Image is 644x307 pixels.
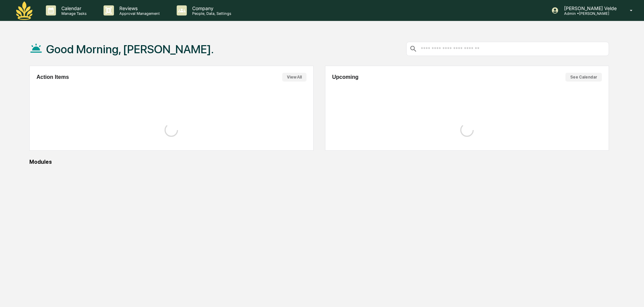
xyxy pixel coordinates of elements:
[282,73,306,82] button: View All
[332,74,358,80] h2: Upcoming
[114,5,163,11] p: Reviews
[559,5,620,11] p: [PERSON_NAME] Velde
[56,5,90,11] p: Calendar
[16,1,32,20] img: logo
[56,11,90,16] p: Manage Tasks
[36,74,69,80] h2: Action Items
[559,11,620,16] p: Admin • [PERSON_NAME]
[29,159,609,165] div: Modules
[46,42,214,56] h1: Good Morning, [PERSON_NAME].
[187,11,235,16] p: People, Data, Settings
[565,73,602,82] button: See Calendar
[187,5,235,11] p: Company
[114,11,163,16] p: Approval Management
